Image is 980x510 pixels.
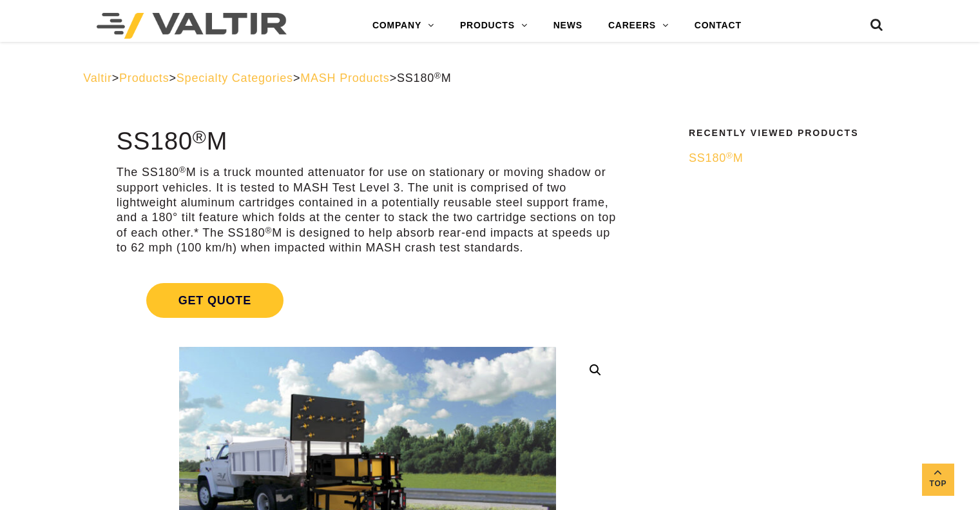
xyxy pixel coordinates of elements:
span: Get Quote [146,283,283,318]
span: SS180 M [397,72,452,84]
p: The SS180 M is a truck mounted attenuator for use on stationary or moving shadow or support vehic... [117,165,619,255]
a: CAREERS [595,13,682,39]
a: SS180®M [689,151,889,166]
sup: ® [179,165,186,175]
h1: SS180 M [117,128,619,155]
a: CONTACT [682,13,754,39]
sup: ® [434,71,441,81]
img: Valtir [97,13,287,39]
a: Specialty Categories [177,72,293,84]
sup: ® [726,151,733,161]
span: Top [922,476,954,491]
sup: ® [265,226,273,235]
div: > > > > [83,71,897,86]
a: NEWS [541,13,595,39]
a: PRODUCTS [447,13,541,39]
a: Get Quote [117,268,619,333]
a: Products [119,72,169,84]
span: SS180 M [689,152,744,164]
sup: ® [193,126,207,147]
a: COMPANY [360,13,447,39]
h2: Recently Viewed Products [689,128,889,138]
a: MASH Products [300,72,389,84]
a: Top [922,464,954,496]
a: Valtir [83,72,111,84]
